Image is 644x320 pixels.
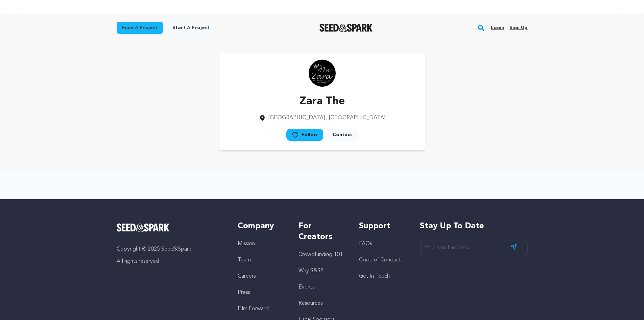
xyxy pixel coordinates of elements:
[359,221,406,232] h5: Support
[491,22,504,33] a: Login
[299,268,323,274] a: Why S&S?
[238,290,250,295] a: Press
[238,221,285,232] h5: Company
[299,284,314,290] a: Events
[238,306,269,312] a: Film Forward
[286,129,323,141] a: Follow
[167,22,215,34] a: Start a project
[238,257,251,263] a: Team
[420,240,528,256] input: Your email address
[359,241,372,247] a: FAQs
[299,301,323,306] a: Resources
[420,221,528,232] h5: Stay up to date
[327,129,358,141] a: Contact
[238,274,256,279] a: Careers
[319,24,373,32] a: Seed&Spark Homepage
[117,257,224,265] p: All rights reserved
[326,115,385,121] span: , [GEOGRAPHIC_DATA]
[117,223,224,232] a: Seed&Spark Homepage
[359,274,390,279] a: Get In Touch
[117,22,163,34] a: Fund a project
[117,245,224,253] p: Copyright © 2025 Seed&Spark
[299,221,345,242] h5: For Creators
[238,241,255,247] a: Mission
[359,257,401,263] a: Code of Conduct
[259,93,385,110] p: Zara The
[509,22,527,33] a: Sign up
[117,223,170,232] img: Seed&Spark Logo
[268,115,325,121] span: [GEOGRAPHIC_DATA]
[299,252,343,257] a: Crowdfunding 101
[319,24,373,32] img: Seed&Spark Logo Dark Mode
[309,60,336,87] img: https://seedandspark-static.s3.us-east-2.amazonaws.com/images/User/002/305/461/medium/eb2179df7dd...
